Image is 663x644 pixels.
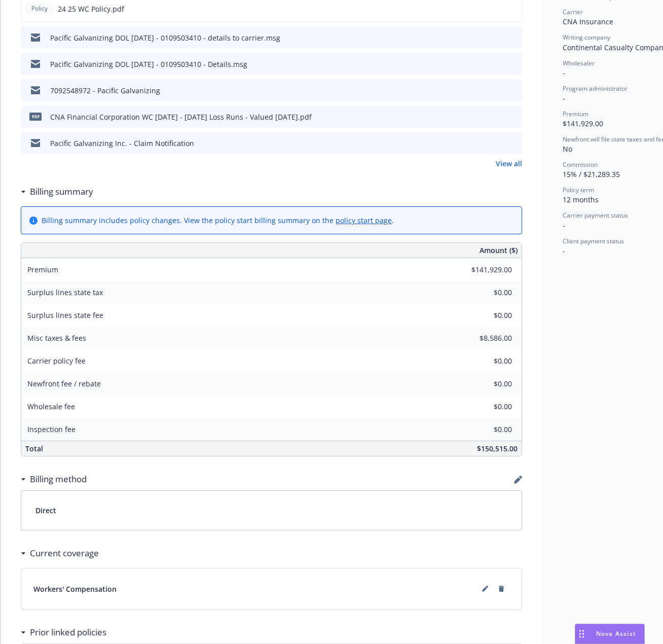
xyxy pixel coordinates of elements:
[575,624,588,643] div: Drag to move
[58,4,124,14] span: 24 25 WC Policy.pdf
[563,110,588,118] span: Premium
[452,422,518,437] input: 0.00
[30,473,87,486] h3: Billing method
[30,185,93,198] h3: Billing summary
[27,402,75,411] span: Wholesale fee
[563,8,583,16] span: Carrier
[563,237,624,245] span: Client payment status
[21,547,99,560] div: Current coverage
[563,17,613,26] span: CNA Insurance
[563,68,565,78] span: -
[477,444,518,453] span: $150,515.00
[21,185,93,198] div: Billing summary
[27,424,76,434] span: Inspection fee
[493,32,501,43] button: download file
[29,4,50,13] span: Policy
[50,85,160,96] div: 7092548972 - Pacific Galvanizing
[563,211,628,220] span: Carrier payment status
[493,112,501,122] button: download file
[50,59,247,69] div: Pacific Galvanizing DOL [DATE] - 0109503410 - Details.msg
[508,4,518,14] button: preview file
[452,262,518,277] input: 0.00
[493,138,501,149] button: download file
[336,216,392,225] a: policy start page
[30,626,106,639] h3: Prior linked policies
[563,169,620,179] span: 15% / $21,289.35
[492,4,500,14] button: download file
[563,59,595,67] span: Wholesaler
[563,144,572,154] span: No
[563,119,603,128] span: $141,929.00
[509,32,518,43] button: preview file
[563,221,565,230] span: -
[27,310,103,320] span: Surplus lines state fee
[27,333,86,343] span: Misc taxes & fees
[21,626,106,639] div: Prior linked policies
[50,112,312,122] div: CNA Financial Corporation WC [DATE] - [DATE] Loss Runs - Valued [DATE].pdf
[27,356,86,366] span: Carrier policy fee
[509,59,518,69] button: preview file
[563,93,565,103] span: -
[493,59,501,69] button: download file
[480,245,518,256] span: Amount ($)
[50,138,194,149] div: Pacific Galvanizing Inc. - Claim Notification
[21,491,522,530] div: Direct
[452,376,518,391] input: 0.00
[452,353,518,369] input: 0.00
[496,158,522,169] a: View all
[33,584,117,594] span: Workers' Compensation
[452,331,518,346] input: 0.00
[493,85,501,96] button: download file
[563,33,610,42] span: Writing company
[452,285,518,300] input: 0.00
[563,186,594,194] span: Policy term
[563,160,598,169] span: Commission
[27,265,58,274] span: Premium
[575,624,645,644] button: Nova Assist
[42,215,394,226] div: Billing summary includes policy changes. View the policy start billing summary on the .
[50,32,280,43] div: Pacific Galvanizing DOL [DATE] - 0109503410 - details to carrier.msg
[27,379,101,388] span: Newfront fee / rebate
[563,246,565,256] span: -
[452,399,518,414] input: 0.00
[21,473,87,486] div: Billing method
[509,112,518,122] button: preview file
[452,308,518,323] input: 0.00
[563,84,628,93] span: Program administrator
[30,547,99,560] h3: Current coverage
[509,85,518,96] button: preview file
[29,113,42,120] span: pdf
[27,288,103,297] span: Surplus lines state tax
[563,195,599,204] span: 12 months
[509,138,518,149] button: preview file
[25,444,43,453] span: Total
[596,629,636,638] span: Nova Assist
